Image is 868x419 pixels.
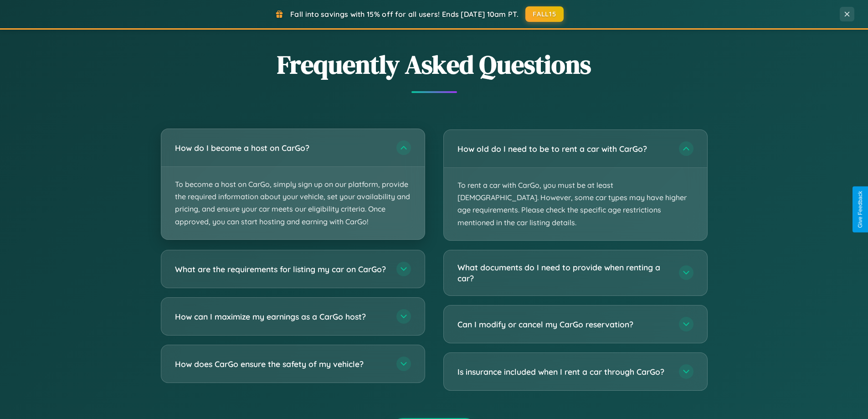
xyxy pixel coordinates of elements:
[857,191,863,228] div: Give Feedback
[175,310,387,322] h3: How can I maximize my earnings as a CarGo host?
[457,143,670,155] h3: How old do I need to be to rent a car with CarGo?
[457,262,670,284] h3: What documents do I need to provide when renting a car?
[444,168,707,240] p: To rent a car with CarGo, you must be at least [DEMOGRAPHIC_DATA]. However, some car types may ha...
[175,358,387,369] h3: How does CarGo ensure the safety of my vehicle?
[161,47,708,82] h2: Frequently Asked Questions
[457,366,670,378] h3: Is insurance included when I rent a car through CarGo?
[161,167,425,239] p: To become a host on CarGo, simply sign up on our platform, provide the required information about...
[175,142,387,154] h3: How do I become a host on CarGo?
[525,6,564,22] button: FALL15
[175,263,387,274] h3: What are the requirements for listing my car on CarGo?
[457,319,670,330] h3: Can I modify or cancel my CarGo reservation?
[290,10,519,19] span: Fall into savings with 15% off for all users! Ends [DATE] 10am PT.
